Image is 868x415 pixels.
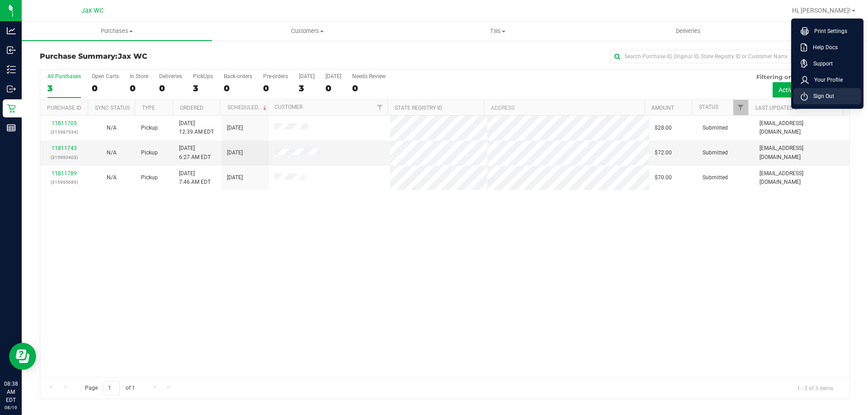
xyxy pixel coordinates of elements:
a: Help Docs [801,43,858,52]
span: Jax WC [81,7,104,14]
div: 0 [130,83,148,93]
li: Sign Out [793,88,861,104]
div: 0 [263,83,288,93]
a: Type [142,105,155,111]
button: Active only [773,82,815,98]
div: 0 [159,83,182,93]
span: Print Settings [809,27,847,36]
span: Page of 1 [77,381,142,395]
span: Support [808,59,833,68]
a: Amount [651,105,674,111]
span: [EMAIL_ADDRESS][DOMAIN_NAME] [759,169,844,187]
a: Deliveries [593,22,783,41]
span: [DATE] 7:46 AM EDT [179,169,211,187]
div: 0 [352,83,386,93]
div: 3 [193,83,213,93]
span: [DATE] [227,173,243,182]
div: 3 [299,83,315,93]
span: $28.00 [655,124,672,132]
span: [DATE] 12:39 AM EDT [179,119,214,136]
a: Filter [373,100,387,115]
span: [DATE] [227,149,243,157]
span: [EMAIL_ADDRESS][DOMAIN_NAME] [759,144,844,161]
inline-svg: Reports [7,123,16,132]
span: Pickup [141,149,158,157]
input: 1 [104,381,120,395]
span: $70.00 [655,173,672,182]
div: 0 [325,83,341,93]
div: Open Carts [92,73,119,79]
div: Pre-orders [263,73,288,79]
a: Purchase ID [47,105,81,111]
span: Help Docs [807,43,838,52]
span: Filtering on status: [756,73,815,80]
div: All Purchases [47,73,81,79]
a: Sync Status [95,105,130,111]
div: [DATE] [299,73,315,79]
div: 3 [47,83,81,93]
inline-svg: Analytics [7,26,16,35]
a: 11811743 [52,145,77,151]
inline-svg: Outbound [7,84,16,93]
span: Not Applicable [107,149,117,156]
span: Tills [403,27,592,35]
a: Customers [212,22,402,41]
div: 0 [92,83,119,93]
iframe: Resource center [9,343,36,370]
button: N/A [107,173,117,182]
span: [EMAIL_ADDRESS][DOMAIN_NAME] [759,119,844,136]
span: Submitted [703,124,728,132]
p: (315993403) [46,153,82,162]
span: 1 - 3 of 3 items [790,381,840,395]
div: Deliveries [159,73,182,79]
a: Customer [274,104,302,110]
a: Support [801,59,858,68]
button: N/A [107,149,117,157]
span: Not Applicable [107,125,117,131]
p: 08/19 [4,404,18,411]
a: Purchases [22,22,212,41]
div: Back-orders [224,73,252,79]
a: Tills [402,22,593,41]
span: $72.00 [655,149,672,157]
span: Deliveries [664,27,713,35]
div: PickUps [193,73,213,79]
span: [DATE] 6:27 AM EDT [179,144,211,161]
a: Filter [733,100,748,115]
a: State Registry ID [395,105,442,111]
div: 0 [224,83,252,93]
span: Hi, [PERSON_NAME]! [792,7,851,14]
inline-svg: Retail [7,104,16,113]
div: Needs Review [352,73,386,79]
input: Search Purchase ID, Original ID, State Registry ID or Customer Name... [610,50,791,63]
a: Last Updated By [755,105,801,111]
span: Customers [212,27,402,35]
span: Sign Out [808,92,834,101]
h3: Purchase Summary: [40,52,310,61]
span: Submitted [703,173,728,182]
span: Purchases [22,27,212,35]
a: 11811705 [52,120,77,126]
div: In Store [130,73,148,79]
inline-svg: Inbound [7,46,16,55]
span: Pickup [141,124,158,132]
th: Address [484,100,644,116]
span: Jax WC [118,52,147,61]
button: N/A [107,124,117,132]
p: (315987934) [46,128,82,136]
span: [DATE] [227,124,243,132]
span: Not Applicable [107,174,117,181]
a: 11811789 [52,170,77,177]
a: Scheduled [227,104,269,111]
span: Submitted [703,149,728,157]
span: Pickup [141,173,158,182]
inline-svg: Inventory [7,65,16,74]
a: Status [699,104,718,110]
p: (315995689) [46,178,82,187]
div: [DATE] [325,73,341,79]
p: 08:38 AM EDT [4,380,18,404]
span: Your Profile [809,75,843,84]
a: Ordered [180,105,203,111]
